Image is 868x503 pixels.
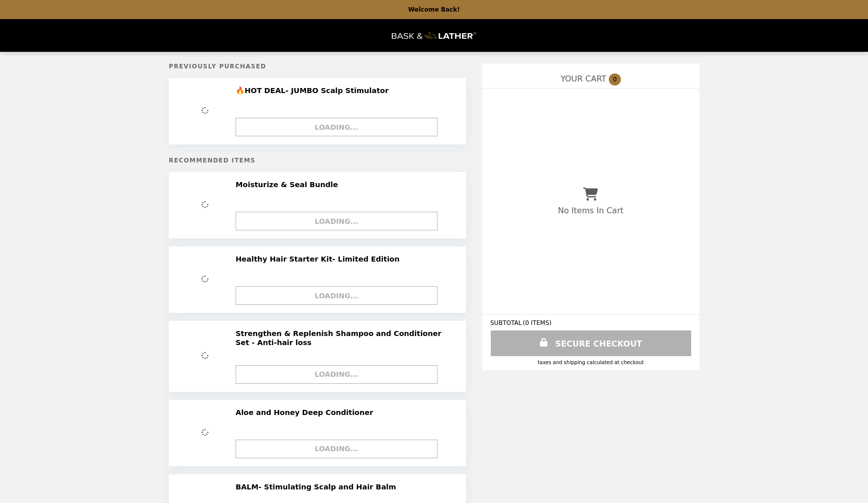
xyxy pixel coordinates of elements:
img: Brand Logo [392,25,476,46]
h2: Strengthen & Replenish Shampoo and Conditioner Set - Anti-hair loss [236,329,451,348]
h2: Aloe and Honey Deep Conditioner [236,408,377,417]
h2: 🔥HOT DEAL- JUMBO Scalp Stimulator [236,86,393,95]
p: Welcome Back! [408,6,460,13]
span: ( 0 ITEMS ) [523,319,552,326]
span: 0 [609,73,621,86]
h5: Recommended Items [169,157,466,164]
span: YOUR CART [561,74,606,83]
p: No Items In Cart [558,206,623,215]
h5: Previously Purchased [169,63,466,70]
h2: BALM- Stimulating Scalp and Hair Balm [236,482,400,491]
span: SUBTOTAL [490,319,523,326]
h2: Moisturize & Seal Bundle [236,180,342,189]
div: Taxes and Shipping calculated at checkout [490,360,691,365]
h2: Healthy Hair Starter Kit- Limited Edition [236,255,404,264]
